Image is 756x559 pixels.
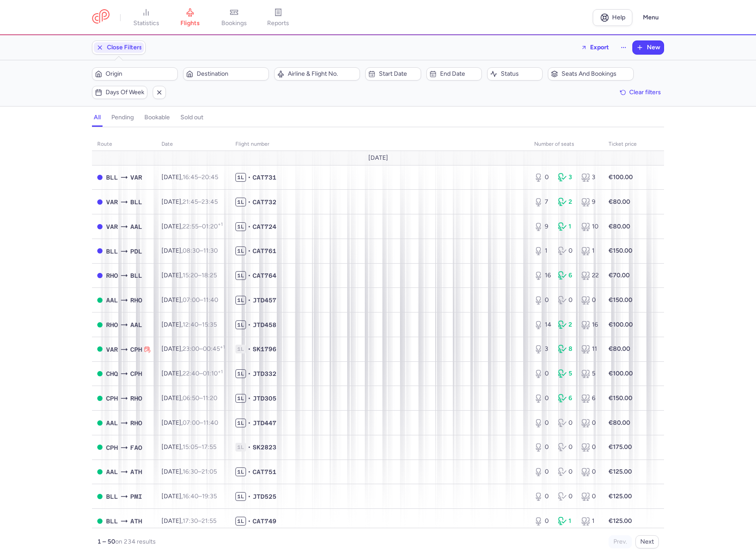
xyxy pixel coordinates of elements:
[161,247,218,254] span: [DATE],
[253,467,276,476] span: CAT751
[161,173,218,181] span: [DATE],
[253,271,276,280] span: CAT764
[638,9,664,26] button: Menu
[609,468,632,475] strong: €125.00
[235,271,246,280] span: 1L
[168,8,212,27] a: flights
[106,492,118,501] span: BLL
[130,173,142,182] span: VAR
[183,223,198,230] time: 22:55
[161,517,217,525] span: [DATE],
[183,468,217,475] span: –
[183,173,218,181] span: –
[94,114,101,121] h4: all
[161,272,217,279] span: [DATE],
[144,114,170,121] h4: bookable
[609,173,633,181] strong: €100.00
[235,517,246,526] span: 1L
[558,467,575,476] div: 0
[581,198,598,206] div: 9
[202,173,218,181] time: 20:45
[183,345,225,353] span: –
[609,493,632,500] strong: €125.00
[106,197,118,207] span: VAR
[161,370,223,377] span: [DATE],
[203,370,223,377] time: 01:10
[534,271,551,280] div: 16
[183,296,200,304] time: 07:00
[248,296,251,305] span: •
[183,468,198,475] time: 16:30
[183,173,198,181] time: 16:45
[235,296,246,305] span: 1L
[235,394,246,403] span: 1L
[558,345,575,353] div: 8
[267,19,289,27] span: reports
[203,247,218,254] time: 11:30
[609,535,632,548] button: Prev.
[197,70,266,77] span: Destination
[183,419,218,427] span: –
[609,272,630,279] strong: €70.00
[235,345,246,353] span: 1L
[256,8,300,27] a: reports
[581,246,598,255] div: 1
[248,394,251,403] span: •
[183,443,198,451] time: 15:05
[501,70,539,77] span: Status
[130,271,142,280] span: BLL
[106,295,118,305] span: AAL
[130,295,142,305] span: RHO
[558,198,575,206] div: 2
[609,394,632,402] strong: €150.00
[106,418,118,428] span: AAL
[183,370,223,377] span: –
[581,443,598,452] div: 0
[106,70,175,77] span: Origin
[130,345,142,354] span: CPH
[647,44,660,51] span: New
[92,67,178,81] button: Origin
[603,138,642,151] th: Ticket price
[581,296,598,305] div: 0
[130,492,142,501] span: PMI
[218,369,223,375] sup: +1
[92,138,156,151] th: route
[97,538,115,545] strong: 1 – 50
[558,369,575,378] div: 5
[609,321,633,328] strong: €100.00
[180,114,203,121] h4: sold out
[130,467,142,477] span: ATH
[558,320,575,329] div: 2
[130,320,142,330] span: AAL
[534,296,551,305] div: 0
[130,369,142,379] span: CPH
[575,40,615,55] button: Export
[253,320,276,329] span: JTD458
[203,345,225,353] time: 00:45
[202,321,217,328] time: 15:35
[183,321,217,328] span: –
[248,345,251,353] span: •
[534,198,551,206] div: 7
[183,493,217,500] span: –
[253,517,276,526] span: CAT749
[529,138,603,151] th: number of seats
[183,517,217,525] span: –
[161,321,217,328] span: [DATE],
[609,419,630,427] strong: €80.00
[133,19,159,27] span: statistics
[248,492,251,501] span: •
[107,44,142,51] span: Close Filters
[534,517,551,526] div: 0
[617,86,664,99] button: Clear filters
[183,493,198,500] time: 16:40
[183,247,200,254] time: 08:30
[581,419,598,427] div: 0
[235,369,246,378] span: 1L
[581,222,598,231] div: 10
[221,19,247,27] span: bookings
[581,394,598,403] div: 6
[92,86,147,99] button: Days of week
[106,173,118,182] span: BLL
